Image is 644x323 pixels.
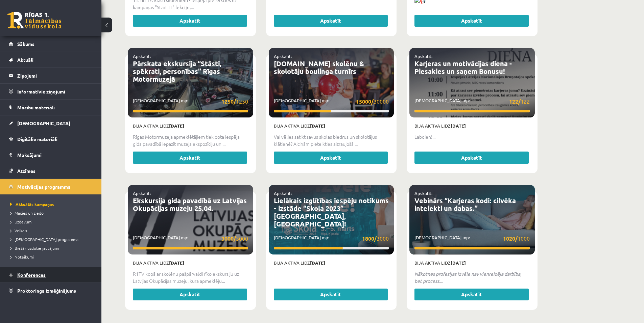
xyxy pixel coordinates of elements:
a: Apskatīt: [274,53,292,59]
a: Apskatīt [274,15,388,27]
span: Digitālie materiāli [17,136,57,142]
a: Apskatīt [133,289,247,301]
a: Apskatīt [133,152,247,164]
p: Bija aktīva līdz [414,260,530,266]
a: Ziņojumi [9,68,93,83]
strong: 1800/ [362,235,377,242]
strong: 1250/ [221,98,236,105]
span: Sākums [17,41,34,47]
span: Veikals [10,228,27,233]
strong: [DATE] [169,260,184,266]
p: [DEMOGRAPHIC_DATA] mp: [133,97,248,106]
strong: [DATE] [310,123,325,129]
a: Karjeras un motivācijas diena - Piesakies un saņem Bonusu! [414,59,512,76]
span: 30000 [356,97,389,106]
em: Nākotnes profesijas izvēle nav vienreizēja darbība, bet process. [414,271,521,284]
a: Sākums [9,36,93,52]
a: Ekskursija gida pavadībā uz Latvijas Okupācijas muzeju 25.04. [133,196,247,213]
p: Bija aktīva līdz [274,123,389,129]
a: Konferences [9,267,93,282]
p: R1TV kopā ar skolēnu pašpārvaldi rīko ekskursiju uz Latvijas Okupācijas muzeju, kura apmeklēju... [133,270,248,285]
strong: 1020/ [503,235,518,242]
a: Noteikumi [10,254,95,260]
span: 3000 [221,234,248,243]
strong: [DATE] [451,123,466,129]
span: Mācību materiāli [17,104,55,110]
span: Atzīmes [17,168,35,174]
span: Aktuāli [17,57,33,63]
a: Mācību materiāli [9,100,93,115]
span: Proktoringa izmēģinājums [17,288,76,294]
p: Bija aktīva līdz [414,123,530,129]
span: [DEMOGRAPHIC_DATA] programma [10,237,78,242]
strong: [DATE] [169,123,184,129]
span: Uzdevumi [10,219,32,224]
a: Rīgas 1. Tālmācības vidusskola [7,12,62,29]
a: Apskatīt [414,152,529,164]
a: Proktoringa izmēģinājums [9,283,93,298]
span: 1000 [503,234,530,243]
a: [DEMOGRAPHIC_DATA] programma [10,236,95,242]
p: Labdien!... [414,133,530,140]
strong: 122/ [509,98,521,105]
span: 122 [509,97,530,106]
a: Apskatīt: [414,190,432,196]
p: Vai vēlies satikt savus skolas biedrus un skolotājus klātienē? Aicinām pieteikties aizraujošā ... [274,133,389,147]
a: Motivācijas programma [9,179,93,194]
a: Maksājumi [9,147,93,163]
a: [DEMOGRAPHIC_DATA] [9,115,93,131]
strong: [DATE] [310,260,325,266]
p: Bija aktīva līdz [274,260,389,266]
span: 1250 [221,97,248,106]
span: [DEMOGRAPHIC_DATA] [17,120,70,126]
strong: [DATE] [451,260,466,266]
p: [DEMOGRAPHIC_DATA] mp: [274,97,389,106]
span: Biežāk uzdotie jautājumi [10,245,59,251]
span: Aktuālās kampaņas [10,201,54,207]
a: Apskatīt: [133,53,151,59]
a: Veikals [10,227,95,234]
strong: 3000/ [221,235,236,242]
span: Noteikumi [10,254,34,260]
legend: Maksājumi [17,147,93,163]
a: Digitālie materiāli [9,131,93,147]
p: Rīgas Motormuzeja apmeklētājiem tiek dota iespēja gida pavadībā iepazīt muzeja ekspozīciju un ... [133,133,248,147]
a: Aktuālās kampaņas [10,201,95,207]
p: ... [414,270,530,285]
a: Atzīmes [9,163,93,179]
a: Vebinārs “Karjeras kodi: cilvēka intelekti un dabas.” [414,196,516,213]
a: Uzdevumi [10,219,95,225]
a: Apskatīt: [133,190,151,196]
a: Aktuāli [9,52,93,68]
a: Apskatīt [414,289,529,301]
legend: Ziņojumi [17,68,93,83]
a: Biežāk uzdotie jautājumi [10,245,95,251]
a: Pārskata ekskursija “Stāsti, spēkrati, personības” Rīgas Motormuzejā [133,59,221,83]
a: Apskatīt: [414,53,432,59]
p: [DEMOGRAPHIC_DATA] mp: [274,234,389,243]
a: Mācies un ziedo [10,210,95,216]
span: Motivācijas programma [17,184,71,190]
p: [DEMOGRAPHIC_DATA] mp: [133,234,248,243]
legend: Informatīvie ziņojumi [17,84,93,99]
p: Bija aktīva līdz [133,260,248,266]
span: Mācies un ziedo [10,210,44,216]
a: Lielākais izglītības iespēju notikums - izstāde “Skola 2023” [GEOGRAPHIC_DATA], [GEOGRAPHIC_DATA]! [274,196,389,228]
p: Bija aktīva līdz [133,123,248,129]
strong: 15000/ [356,98,374,105]
span: Konferences [17,272,46,278]
p: [DEMOGRAPHIC_DATA] mp: [414,234,530,243]
a: Apskatīt [133,15,247,27]
a: Informatīvie ziņojumi [9,84,93,99]
p: [DEMOGRAPHIC_DATA] mp: [414,97,530,106]
a: [DOMAIN_NAME] skolēnu & skolotāju boulinga turnīrs [274,59,364,76]
a: Apskatīt [274,152,388,164]
a: Apskatīt [274,289,388,301]
a: Apskatīt: [274,190,292,196]
span: 3000 [362,234,389,243]
a: Apskatīt [414,15,529,27]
